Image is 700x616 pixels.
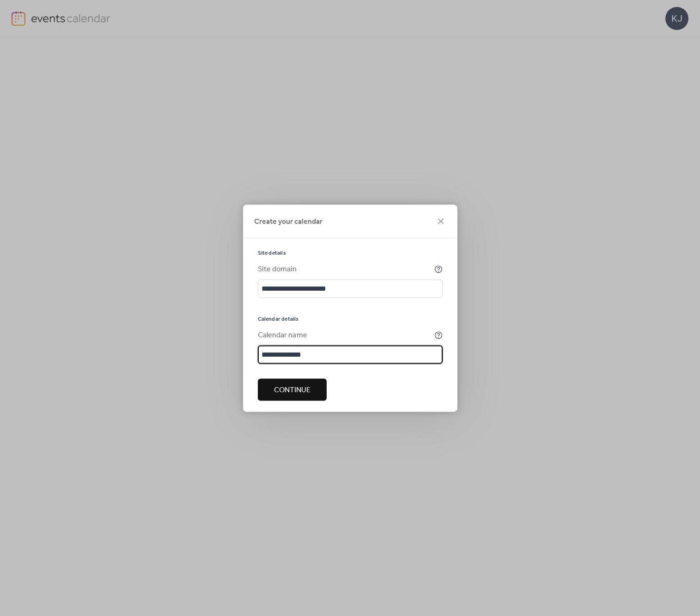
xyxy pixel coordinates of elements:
[258,329,432,341] div: Calendar name
[258,263,432,275] div: Site domain
[274,384,310,395] span: Continue
[258,249,286,257] span: Site details
[254,216,323,227] span: Create your calendar
[258,315,299,323] span: Calendar details
[258,378,327,401] button: Continue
